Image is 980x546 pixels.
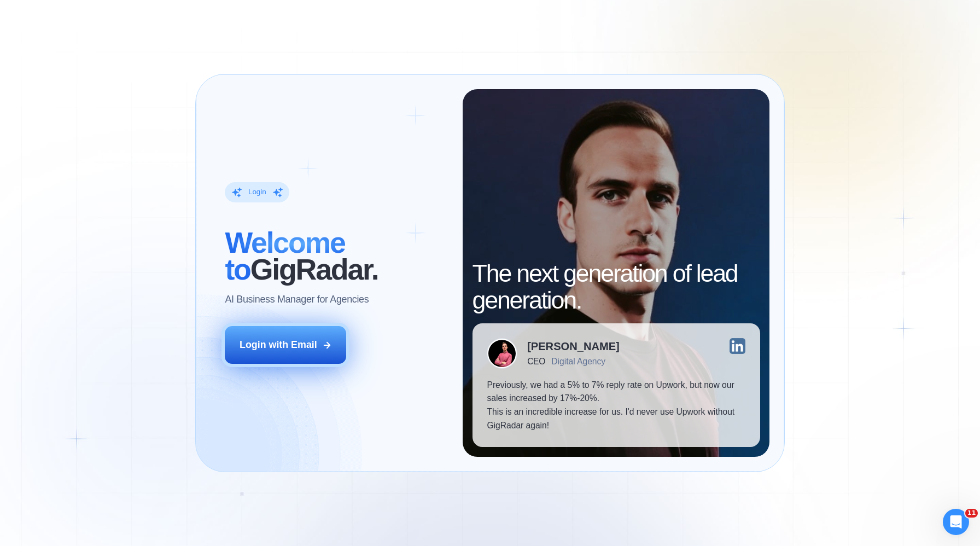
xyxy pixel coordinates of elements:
[248,187,266,197] div: Login
[965,509,978,518] span: 11
[225,293,369,306] p: AI Business Manager for Agencies
[240,338,317,352] div: Login with Email
[943,509,969,535] iframe: Intercom live chat
[527,357,545,367] div: CEO
[225,226,345,286] span: Welcome to
[225,229,447,283] h2: ‍ GigRadar.
[487,379,745,433] p: Previously, we had a 5% to 7% reply rate on Upwork, but now our sales increased by 17%-20%. This ...
[551,357,605,367] div: Digital Agency
[472,260,760,314] h2: The next generation of lead generation.
[225,326,346,364] button: Login with Email
[527,341,620,352] div: [PERSON_NAME]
